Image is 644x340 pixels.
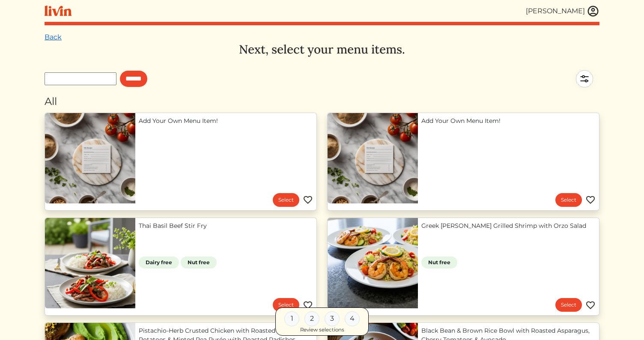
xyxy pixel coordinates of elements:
a: Select [273,193,299,207]
a: Greek [PERSON_NAME] Grilled Shrimp with Orzo Salad [421,221,596,230]
div: 3 [325,311,340,326]
a: Select [555,298,582,312]
a: Add Your Own Menu Item! [139,116,313,125]
img: Favorite menu item [585,195,596,205]
div: 4 [345,311,360,326]
div: [PERSON_NAME] [526,6,585,16]
div: Review selections [300,326,344,334]
a: Select [555,193,582,207]
img: filter-5a7d962c2457a2d01fc3f3b070ac7679cf81506dd4bc827d76cf1eb68fb85cd7.svg [569,64,599,94]
a: Add Your Own Menu Item! [421,116,596,125]
img: Favorite menu item [303,195,313,205]
div: 2 [304,311,319,326]
img: user_account-e6e16d2ec92f44fc35f99ef0dc9cddf60790bfa021a6ecb1c896eb5d2907b31c.svg [587,5,599,18]
a: Thai Basil Beef Stir Fry [139,221,313,230]
div: 1 [284,311,299,326]
a: Select [273,298,299,312]
img: Favorite menu item [303,300,313,310]
img: Favorite menu item [585,300,596,310]
h3: Next, select your menu items. [45,42,599,57]
a: Back [45,33,62,41]
div: All [45,94,599,109]
img: livin-logo-a0d97d1a881af30f6274990eb6222085a2533c92bbd1e4f22c21b4f0d0e3210c.svg [45,6,72,16]
a: 1 2 3 4 Review selections [275,307,369,336]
